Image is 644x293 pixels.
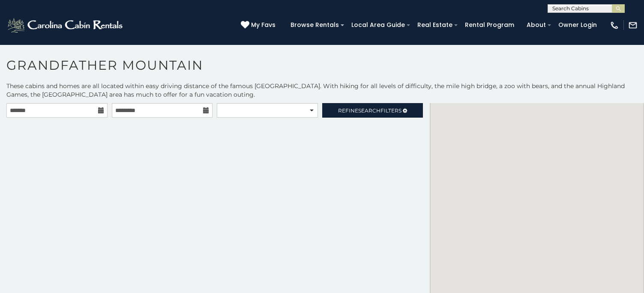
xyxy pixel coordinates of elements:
[6,17,125,34] img: White-1-2.png
[554,18,601,32] a: Owner Login
[241,21,278,30] a: My Favs
[338,107,401,114] span: Refine Filters
[413,18,457,32] a: Real Estate
[522,18,550,32] a: About
[461,18,518,32] a: Rental Program
[286,18,343,32] a: Browse Rentals
[347,18,409,32] a: Local Area Guide
[628,21,638,30] img: mail-regular-white.png
[358,107,380,114] span: Search
[610,21,619,30] img: phone-regular-white.png
[251,21,276,30] span: My Favs
[322,103,423,118] a: RefineSearchFilters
